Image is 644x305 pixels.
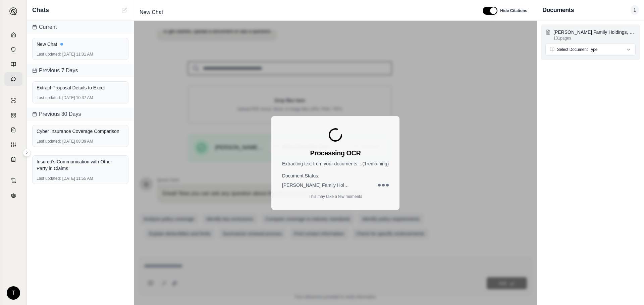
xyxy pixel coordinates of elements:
div: Current [27,20,134,34]
a: Single Policy [4,94,22,107]
p: 131 pages [553,35,636,41]
button: Cannot create new chat while OCR is processing [120,6,128,14]
div: [DATE] 11:55 AM [37,176,124,181]
a: Custom Report [4,138,22,151]
a: Home [4,28,22,42]
div: T [7,286,20,300]
p: Extracting text from your documents... ( 1 remaining) [282,160,389,167]
span: Hide Citations [500,8,527,13]
div: Previous 30 Days [27,107,134,121]
span: Last updated: [37,139,61,144]
div: Extract Proposal Details to Excel [37,84,124,91]
h3: Documents [542,5,574,15]
span: Last updated: [37,52,61,57]
a: Claim Coverage [4,123,22,137]
div: Insured's Communication with Other Party in Claims [37,158,124,172]
p: This may take a few moments [309,194,362,199]
span: Last updated: [37,95,61,100]
div: Cyber Insurance Coverage Comparison [37,128,124,135]
button: Expand sidebar [7,5,20,18]
button: [PERSON_NAME] Family Holdings, LLC Quote - CFC.pdf131pages [545,29,636,41]
span: New Chat [137,7,166,18]
a: Legal Search Engine [4,189,22,202]
a: Coverage Table [4,153,22,166]
div: [DATE] 11:31 AM [37,52,124,57]
a: Contract Analysis [4,174,22,187]
div: [DATE] 10:37 AM [37,95,124,100]
span: Chats [32,5,49,15]
span: Last updated: [37,176,61,181]
h3: Processing OCR [310,148,361,158]
div: Previous 7 Days [27,64,134,77]
h4: Document Status: [282,172,389,179]
span: 1 [631,5,639,15]
a: Prompt Library [4,58,22,71]
button: Expand sidebar [23,149,31,157]
div: Edit Title [137,7,475,18]
p: Perkins Family Holdings, LLC Quote - CFC.pdf [553,29,636,35]
a: Policy Comparisons [4,108,22,122]
a: Documents Vault [4,43,22,56]
div: New Chat [37,41,124,48]
a: Chat [4,72,22,86]
img: Expand sidebar [9,7,17,15]
span: [PERSON_NAME] Family Holdings, LLC Quote - CFC.pdf [282,182,349,188]
div: [DATE] 08:39 AM [37,139,124,144]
